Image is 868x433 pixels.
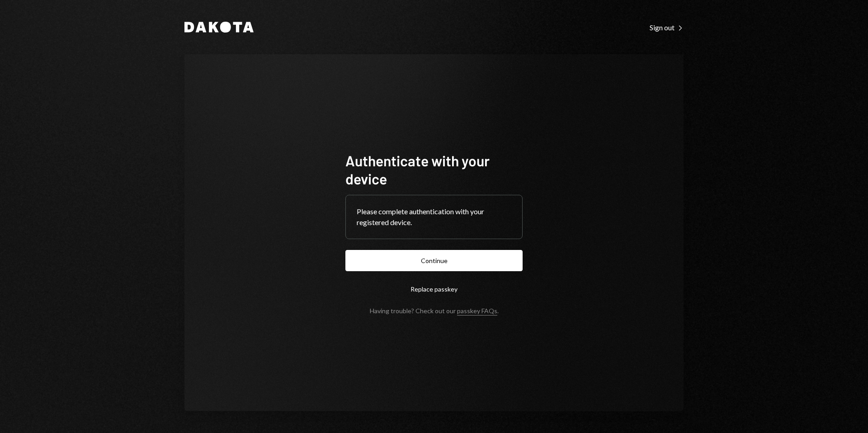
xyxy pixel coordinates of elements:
[370,307,499,315] div: Having trouble? Check out our .
[457,307,497,315] a: passkey FAQs
[345,278,523,300] button: Replace passkey
[650,23,684,32] div: Sign out
[345,151,523,188] h1: Authenticate with your device
[345,250,523,271] button: Continue
[357,206,511,228] div: Please complete authentication with your registered device.
[650,22,684,32] a: Sign out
